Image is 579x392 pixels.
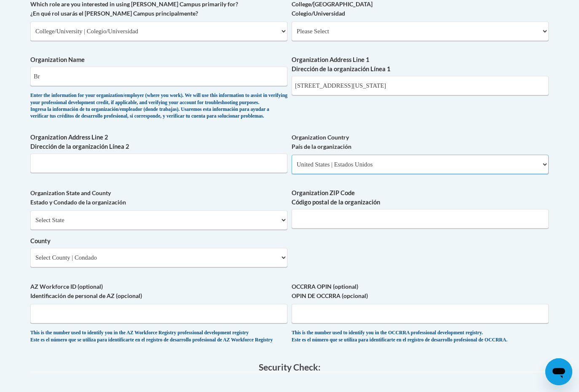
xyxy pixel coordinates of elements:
[259,362,321,372] span: Security Check:
[292,330,549,344] div: This is the number used to identify you in the OCCRRA professional development registry. Este es ...
[30,92,287,120] div: Enter the information for your organization/employer (where you work). We will use this informati...
[30,282,287,301] label: AZ Workforce ID (optional) Identificación de personal de AZ (opcional)
[30,236,287,246] label: County
[30,133,287,151] label: Organization Address Line 2 Dirección de la organización Línea 2
[30,153,287,173] input: Metadata input
[30,330,287,344] div: This is the number used to identify you in the AZ Workforce Registry professional development reg...
[292,282,549,301] label: OCCRRA OPIN (optional) OPIN DE OCCRRA (opcional)
[292,55,549,74] label: Organization Address Line 1 Dirección de la organización Línea 1
[292,76,549,95] input: Metadata input
[30,55,287,64] label: Organization Name
[545,358,572,385] iframe: Button to launch messaging window
[30,188,287,207] label: Organization State and County Estado y Condado de la organización
[292,133,549,151] label: Organization Country País de la organización
[292,209,549,228] input: Metadata input
[30,67,287,86] input: Metadata input
[292,188,549,207] label: Organization ZIP Code Código postal de la organización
